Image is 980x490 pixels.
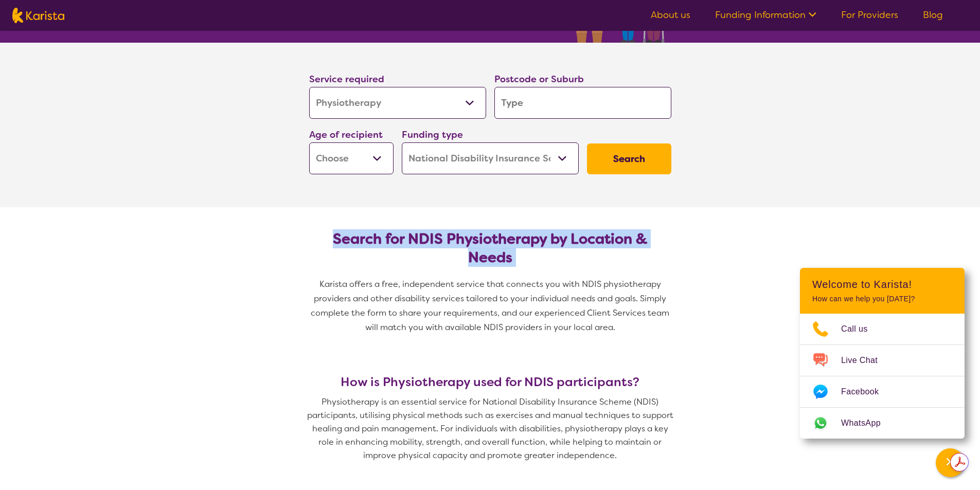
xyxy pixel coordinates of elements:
input: Type [494,87,671,119]
p: Karista offers a free, independent service that connects you with NDIS physiotherapy providers an... [305,277,675,335]
a: Funding Information [715,9,816,21]
span: WhatsApp [841,415,893,431]
label: Age of recipient [309,129,383,141]
button: Channel Menu [936,448,965,477]
span: Facebook [841,384,891,400]
p: How can we help you [DATE]? [812,295,952,303]
a: About us [651,9,690,21]
button: Search [587,143,671,174]
ul: Choose channel [800,314,965,439]
span: Call us [841,321,880,337]
span: Live Chat [841,353,890,368]
a: For Providers [841,9,898,21]
label: Service required [309,73,384,85]
img: Karista logo [12,8,64,23]
label: Funding type [402,129,463,141]
h2: Welcome to Karista! [812,278,952,291]
a: Blog [923,9,943,21]
h2: Search for NDIS Physiotherapy by Location & Needs [317,230,663,267]
label: Postcode or Suburb [494,73,584,85]
h3: How is Physiotherapy used for NDIS participants? [305,375,675,389]
a: Web link opens in a new tab. [800,408,965,439]
p: Physiotherapy is an essential service for National Disability Insurance Scheme (NDIS) participant... [305,395,675,462]
div: Channel Menu [800,268,965,439]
